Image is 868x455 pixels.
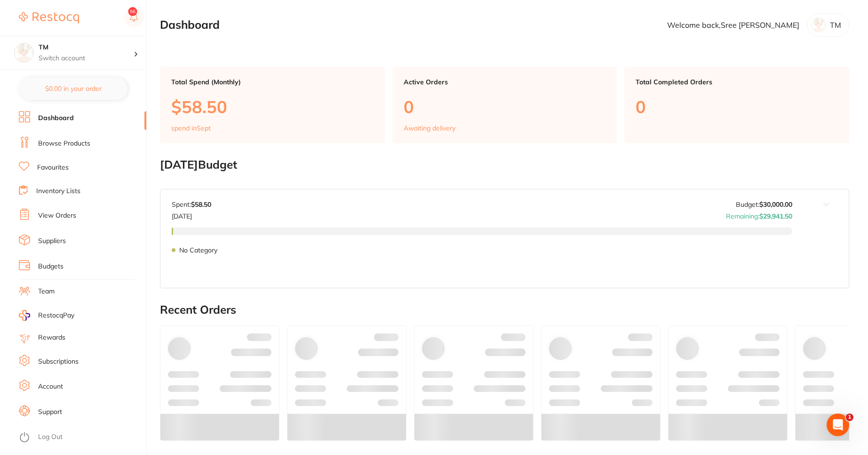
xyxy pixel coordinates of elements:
h2: Dashboard [160,18,220,32]
p: Active Orders [404,78,606,86]
a: Subscriptions [38,357,79,366]
img: Restocq Logo [19,12,79,24]
img: RestocqPay [19,310,30,321]
p: Remaining: [726,209,792,220]
a: Favourites [37,163,69,172]
a: Log Out [38,432,63,442]
p: spend in Sept [171,124,211,132]
h2: [DATE] Budget [160,158,849,171]
a: Team [38,287,55,296]
strong: $30,000.00 [759,200,792,209]
strong: $58.50 [191,200,211,209]
button: Log Out [19,430,143,445]
strong: $29,941.50 [759,212,792,220]
p: Total Completed Orders [636,78,838,86]
p: Awaiting delivery [404,124,455,132]
a: Rewards [38,333,65,342]
button: $0.00 in your order [19,77,127,100]
a: Active Orders0Awaiting delivery [392,67,617,143]
span: 1 [846,414,853,421]
a: Browse Products [38,139,90,148]
p: Spent: [172,201,211,208]
h2: Recent Orders [160,303,849,317]
a: Inventory Lists [36,187,80,196]
a: Suppliers [38,236,66,246]
a: Support [38,407,62,417]
p: $58.50 [171,97,374,116]
p: [DATE] [172,209,211,220]
span: RestocqPay [38,311,74,320]
a: Restocq Logo [19,7,79,29]
a: RestocqPay [19,310,74,321]
iframe: Intercom live chat [827,414,849,436]
p: Welcome back, Sree [PERSON_NAME] [667,21,799,29]
p: Budget: [736,201,792,208]
img: TM [15,43,33,62]
p: TM [830,21,841,29]
h4: TM [39,43,134,52]
p: No Category [179,246,217,254]
a: Account [38,382,63,391]
a: Dashboard [38,114,74,123]
p: Total Spend (Monthly) [171,78,374,86]
a: Total Spend (Monthly)$58.50spend inSept [160,67,385,143]
a: View Orders [38,211,76,220]
a: Total Completed Orders0 [624,67,849,143]
p: 0 [404,97,606,116]
a: Budgets [38,262,64,271]
p: 0 [636,97,838,116]
p: Switch account [39,54,134,63]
